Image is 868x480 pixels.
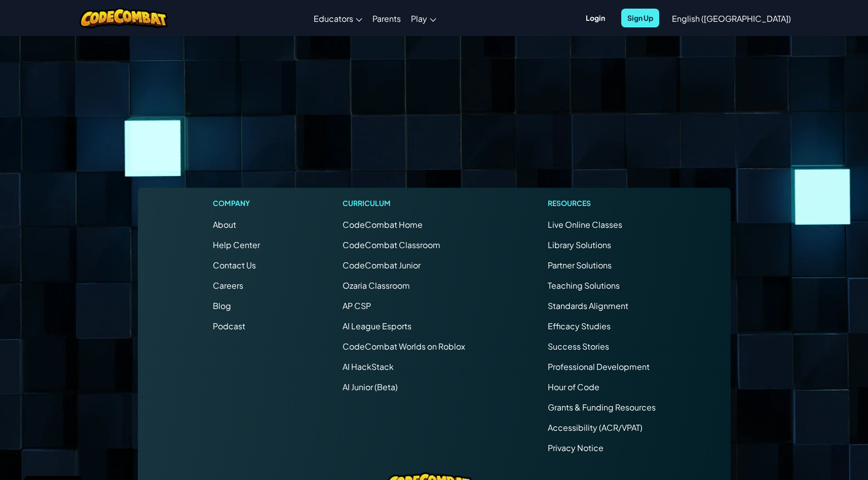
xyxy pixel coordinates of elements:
a: CodeCombat Junior [343,260,421,270]
a: Educators [309,5,367,32]
h1: Company [213,198,260,209]
a: Success Stories [548,341,609,352]
span: English ([GEOGRAPHIC_DATA]) [672,13,791,24]
span: CodeCombat Worlds on Roblox [343,341,465,352]
a: Ozaria Classroom [343,280,410,291]
a: Efficacy Studies [548,321,611,331]
span: Educators [314,13,353,24]
a: AP CSP [343,300,371,311]
span: Play [411,13,427,24]
a: English ([GEOGRAPHIC_DATA]) [667,5,796,32]
a: About [213,219,236,230]
img: CodeCombat logo [80,8,168,28]
a: Standards Alignment [548,300,628,311]
span: CodeCombat Home [343,219,423,230]
span: Contact Us [213,260,256,270]
a: Live Online Classes [548,219,622,230]
a: Hour of Code [548,382,599,392]
a: Blog [213,300,231,311]
a: AI HackStack [343,361,394,372]
a: Library Solutions [548,239,611,250]
a: Teaching Solutions [548,280,620,291]
a: Podcast [213,321,245,331]
a: Play [406,5,441,32]
a: Grants & Funding Resources [548,402,656,413]
a: Parents [367,5,406,32]
a: CodeCombat Classroom [343,239,440,250]
button: Sign Up [621,9,659,27]
a: Partner Solutions [548,260,612,270]
a: Careers [213,280,243,291]
h1: Curriculum [343,198,465,209]
a: Accessibility (ACR/VPAT) [548,422,643,433]
a: AI League Esports [343,321,411,331]
a: Help Center [213,239,260,250]
a: AI Junior (Beta) [343,382,398,392]
button: Login [580,9,611,27]
a: Privacy Notice [548,442,603,453]
a: Professional Development [548,361,650,372]
h1: Resources [548,198,656,209]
